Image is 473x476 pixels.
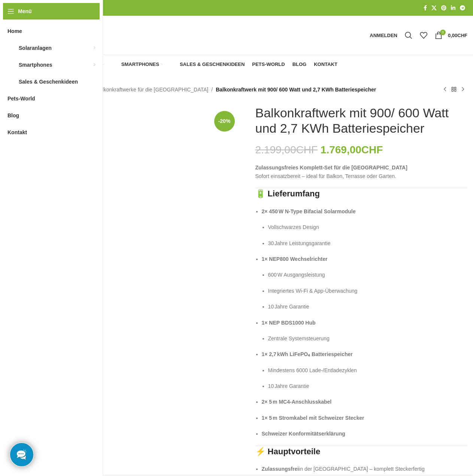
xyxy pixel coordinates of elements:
[268,302,468,311] p: 10 Jahre Garantie
[255,105,468,136] h1: Balkonkraftwerk mit 900/ 600 Watt und 2,7 KWh Batteriespeicher
[262,466,299,472] strong: Zulassungsfrei
[170,61,177,68] img: Sales & Geschenkideen
[448,33,467,38] bdi: 0,00
[458,3,467,13] a: Telegram Social Link
[262,320,316,326] strong: 1× NEP BDS1000 Hub
[7,92,35,105] span: Pets-World
[7,78,15,85] img: Sales & Geschenkideen
[314,57,337,72] a: Kontakt
[321,144,383,156] bdi: 1.769,00
[262,399,332,405] strong: 2× 5 m MC4‑Anschlusskabel
[96,85,208,94] a: Balkonkraftwerke für die [GEOGRAPHIC_DATA]
[252,61,285,67] span: Pets-World
[262,431,345,437] strong: Schweizer Konformitätserklärung
[431,28,471,43] a: 0 0,00CHF
[416,28,431,43] div: Meine Wunschliste
[370,33,397,38] span: Anmelden
[262,208,356,214] strong: 2× 450 W N‑Type Bifacial Solarmodule
[268,334,468,343] p: Zentrale Systemsteuerung
[7,126,27,139] span: Kontakt
[268,239,468,247] p: 30 Jahre Leistungsgarantie
[28,85,376,94] nav: Breadcrumb
[366,28,401,43] a: Anmelden
[121,61,159,67] span: Smartphones
[268,223,468,231] p: Vollschwarzes Design
[255,163,468,180] p: Sofort einsatzbereit – ideal für Balkon, Terrasse oder Garten.
[28,105,240,318] img: Balkonkraftwerk mit Speicher
[50,57,104,72] a: Solaranlagen
[268,287,468,295] p: Integriertes Wi‑Fi & App‑Überwachung
[361,144,383,156] span: CHF
[7,44,15,52] img: Solaranlagen
[429,3,439,13] a: X Social Link
[262,465,468,473] p: in der [GEOGRAPHIC_DATA] – komplett Steckerfertig
[268,382,468,390] p: 10 Jahre Garantie
[296,144,318,156] span: CHF
[449,3,458,13] a: LinkedIn Social Link
[255,165,407,171] strong: Zulassungsfreies Komplett‑Set für die [GEOGRAPHIC_DATA]
[180,61,245,67] span: Sales & Geschenkideen
[170,57,245,72] a: Sales & Geschenkideen
[458,85,467,94] a: Nächstes Produkt
[314,61,337,67] span: Kontakt
[24,57,341,72] div: Hauptnavigation
[268,271,468,279] p: 600 W Ausgangsleistung
[252,57,285,72] a: Pets-World
[7,109,19,122] span: Blog
[82,319,134,400] img: Balkonkraftwerk mit 900/ 600 Watt und 2,7 KWh Batteriespeicher – Bild 2
[255,188,468,200] h3: 🔋 Lieferumfang
[440,30,446,35] span: 0
[188,319,240,400] img: Balkonkraftwerk mit 900/ 600 Watt und 2,7 KWh Batteriespeicher – Bild 4
[439,3,449,13] a: Pinterest Social Link
[7,61,15,69] img: Smartphones
[19,41,52,55] span: Solaranlagen
[255,446,468,458] h3: ⚡ Hauptvorteile
[19,58,52,72] span: Smartphones
[262,256,328,262] strong: 1× NEP800 Wechselrichter
[255,144,318,156] bdi: 2.199,00
[19,75,78,88] span: Sales & Geschenkideen
[214,111,235,132] span: -20%
[262,415,364,421] strong: 1× 5 m Stromkabel mit Schweizer Stecker
[18,7,32,15] span: Menü
[401,28,416,43] a: Suche
[292,57,307,72] a: Blog
[216,85,376,94] span: Balkonkraftwerk mit 900/ 600 Watt und 2,7 KWh Batteriespeicher
[421,3,429,13] a: Facebook Social Link
[135,319,187,358] img: Balkonkraftwerk mit 900/ 600 Watt und 2,7 KWh Batteriespeicher – Bild 3
[112,61,119,68] img: Smartphones
[457,33,467,38] span: CHF
[292,61,307,67] span: Blog
[440,85,449,94] a: Vorheriges Produkt
[7,24,22,38] span: Home
[268,366,468,374] p: Mindestens 6000 Lade‑/Entladezyklen
[112,57,163,72] a: Smartphones
[262,351,353,357] strong: 1× 2,7 kWh LiFePO₄ Batteriespeicher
